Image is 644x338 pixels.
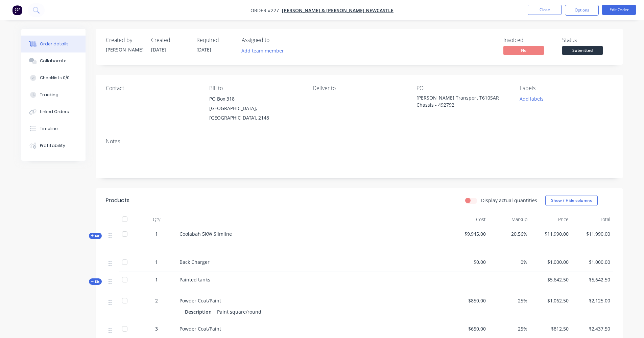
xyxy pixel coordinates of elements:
button: Show / Hide columns [545,195,598,206]
div: PO Box 318[GEOGRAPHIC_DATA], [GEOGRAPHIC_DATA], 2148 [209,94,302,123]
span: No [503,46,544,55]
span: 3 [155,325,158,332]
span: Coolabah 5KW Slimline [180,231,232,237]
div: Profitability [40,143,65,149]
span: 0% [491,258,527,266]
a: [PERSON_NAME] & [PERSON_NAME] Newcastle [282,7,393,14]
div: Assigned to [242,37,309,43]
span: Painted tanks [180,276,210,283]
div: Price [530,213,572,226]
div: Collaborate [40,58,67,64]
div: Labels [520,85,613,91]
span: [DATE] [151,46,166,53]
div: Markup [488,213,530,226]
div: Timeline [40,126,58,132]
div: Kit [89,278,102,285]
div: [GEOGRAPHIC_DATA], [GEOGRAPHIC_DATA], 2148 [209,104,302,123]
div: Paint square/round [214,307,264,317]
span: $1,000.00 [533,258,569,266]
div: Deliver to [313,85,405,91]
span: 1 [155,276,158,283]
div: [PERSON_NAME] [106,46,143,53]
div: Required [196,37,234,43]
span: $850.00 [450,297,486,304]
div: PO Box 318 [209,94,302,104]
span: 1 [155,230,158,237]
span: 1 [155,258,158,266]
span: 25% [491,325,527,332]
div: Linked Orders [40,109,69,115]
span: $1,000.00 [574,258,610,266]
label: Display actual quantities [481,197,537,204]
div: Status [562,37,613,43]
div: Total [571,213,613,226]
div: Created by [106,37,143,43]
img: Factory [12,5,22,15]
button: Tracking [21,86,86,103]
span: $812.50 [533,325,569,332]
div: Products [106,196,129,205]
span: [DATE] [196,46,211,53]
span: 2 [155,297,158,304]
div: Kit [89,233,102,239]
button: Collaborate [21,52,86,69]
button: Submitted [562,46,603,56]
span: $0.00 [450,258,486,266]
button: Add team member [238,46,287,55]
span: Powder Coat/Paint [180,297,221,304]
div: Notes [106,138,613,145]
button: Order details [21,36,86,52]
div: Contact [106,85,198,91]
button: Timeline [21,120,86,137]
span: $9,945.00 [450,230,486,237]
span: $5,642.50 [574,276,610,283]
div: Order details [40,41,69,47]
div: Cost [447,213,489,226]
span: $2,437.50 [574,325,610,332]
div: Tracking [40,92,58,98]
span: $1,062.50 [533,297,569,304]
button: Close [528,5,562,15]
span: $5,642.50 [533,276,569,283]
div: Qty [136,213,177,226]
span: $11,990.00 [533,230,569,237]
button: Options [565,5,599,16]
div: Bill to [209,85,302,91]
button: Checklists 0/0 [21,69,86,86]
div: Invoiced [503,37,554,43]
div: Created [151,37,188,43]
button: Profitability [21,137,86,154]
span: 20.56% [491,230,527,237]
button: Edit Order [602,5,636,15]
span: $2,125.00 [574,297,610,304]
div: PO [416,85,509,91]
span: Kit [91,279,100,284]
span: $650.00 [450,325,486,332]
span: 25% [491,297,527,304]
span: Order #227 - [251,7,282,14]
button: Add team member [242,46,288,55]
span: Powder Coat/Paint [180,325,221,332]
span: Submitted [562,46,603,55]
div: [PERSON_NAME] Transport T610SAR Chassis - 492792 [416,94,501,108]
div: Description [185,307,214,317]
span: Kit [91,233,100,238]
button: Linked Orders [21,103,86,120]
span: Back Charger [180,259,210,265]
button: Add labels [516,94,547,103]
span: $11,990.00 [574,230,610,237]
div: Checklists 0/0 [40,75,70,81]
